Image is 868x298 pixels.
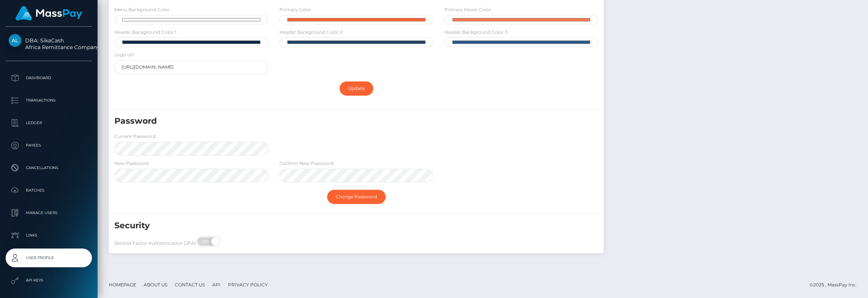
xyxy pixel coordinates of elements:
[6,271,92,290] a: API Keys
[339,81,373,96] a: Update
[9,117,89,129] p: Ledger
[9,252,89,264] p: User Profile
[445,6,491,13] label: Primary Hover Color
[9,34,21,47] img: Africa Remittance Company LLC
[327,190,386,204] a: Change Password
[15,6,82,21] img: MassPay Logo
[279,6,311,13] label: Primary Color
[279,160,333,167] label: Confirm New Password
[9,140,89,151] p: Payees
[225,279,271,291] a: Privacy Policy
[114,115,520,127] h5: Password
[6,69,92,87] a: Dashboard
[9,162,89,174] p: Cancellations
[6,181,92,200] a: Batches
[114,6,170,13] label: Menu Background Color
[114,220,520,232] h5: Security
[9,95,89,106] p: Transactions
[445,29,508,36] label: Header Background Color 3
[6,37,92,51] span: DBA: SikaCash Africa Remittance Company LLC
[6,249,92,267] a: User Profile
[6,136,92,155] a: Payees
[9,275,89,286] p: API Keys
[114,240,196,247] label: Second Factor Authentication (2FA)
[114,51,135,58] label: Logo Url:
[809,281,862,289] div: © 2025 , MassPay Inc.
[106,279,139,291] a: Homepage
[209,279,224,291] a: API
[9,230,89,241] p: Links
[9,72,89,84] p: Dashboard
[279,29,342,36] label: Header Background Color 2
[172,279,208,291] a: Contact Us
[9,207,89,219] p: Manage Users
[9,185,89,196] p: Batches
[114,133,156,140] label: Current Password
[141,279,170,291] a: About Us
[6,91,92,110] a: Transactions
[197,237,215,246] span: ON
[114,160,149,167] label: New Password
[6,226,92,245] a: Links
[6,114,92,132] a: Ledger
[114,29,176,36] label: Header Background Color 1
[6,159,92,177] a: Cancellations
[6,204,92,222] a: Manage Users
